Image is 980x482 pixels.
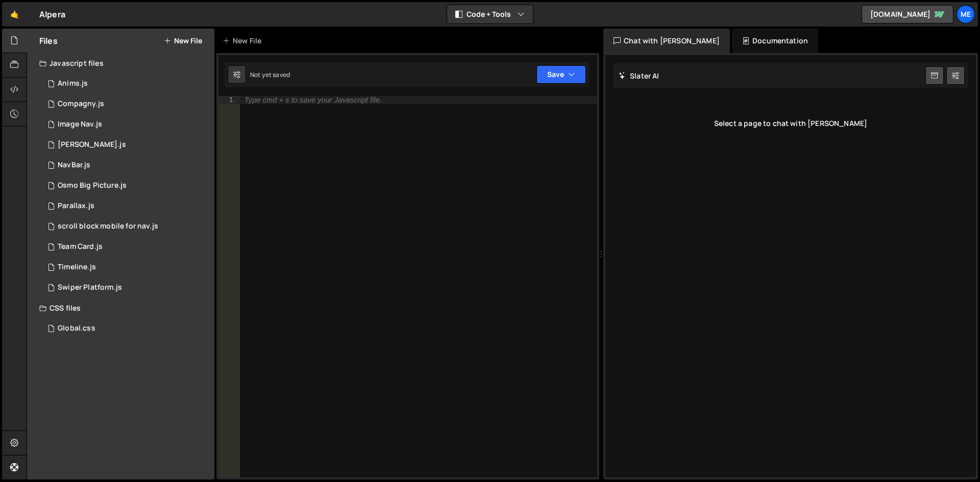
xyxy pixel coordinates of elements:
div: Swiper Platform.js [58,283,122,292]
div: Osmo Big Picture.js [58,181,127,190]
div: 16285/43939.js [39,237,214,257]
div: NavBar.js [58,161,90,170]
div: Team Card.js [58,242,103,251]
div: Parallax.js [58,201,94,211]
div: Compagny.js [58,99,104,109]
div: 16285/46636.js [39,216,214,237]
div: 16285/45492.js [39,196,214,216]
div: 16285/44842.js [39,175,214,196]
div: Not yet saved [250,70,290,79]
div: New File [223,36,265,46]
div: 1 [218,96,240,104]
div: 16285/46368.js [39,114,214,135]
div: 16285/44875.js [39,257,214,277]
div: 16285/43940.css [39,318,214,339]
h2: Files [39,35,58,46]
button: New File [164,37,202,45]
div: 16285/45494.js [39,135,214,155]
div: Type cmd + s to save your Javascript file. [244,96,382,104]
div: Timeline.js [58,263,96,272]
div: Anims.js [58,79,88,88]
div: 16285/43961.js [39,277,214,298]
div: CSS files [27,298,214,318]
button: Save [536,65,586,84]
button: Code + Tools [447,5,533,23]
div: Chat with [PERSON_NAME] [603,29,730,53]
h2: Slater AI [619,71,659,81]
div: 16285/44894.js [39,73,214,94]
div: Image Nav.js [58,120,102,129]
div: Documentation [732,29,818,53]
div: 16285/44080.js [39,94,214,114]
div: [PERSON_NAME].js [58,140,126,149]
a: [DOMAIN_NAME] [862,5,953,23]
div: Global.css [58,324,95,333]
div: Javascript files [27,53,214,73]
div: scroll block mobile for nav.js [58,222,158,231]
div: Alpera [39,8,65,20]
a: Me [957,5,975,23]
div: 16285/44885.js [39,155,214,175]
div: Select a page to chat with [PERSON_NAME] [614,103,968,144]
a: 🤙 [2,2,27,27]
